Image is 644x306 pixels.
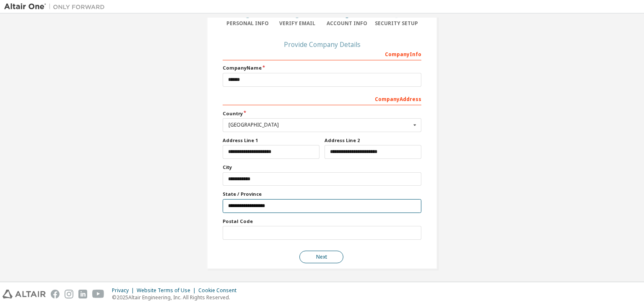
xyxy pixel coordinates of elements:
[372,20,422,27] div: Security Setup
[223,92,421,105] div: Company Address
[4,3,109,11] img: Altair One
[223,137,319,144] label: Address Line 1
[223,218,421,225] label: Postal Code
[65,290,73,298] img: instagram.svg
[137,287,198,294] div: Website Terms of Use
[51,290,60,298] img: facebook.svg
[223,191,421,197] label: State / Province
[223,20,273,27] div: Personal Info
[325,137,421,144] label: Address Line 2
[223,65,421,71] label: Company Name
[223,42,421,47] div: Provide Company Details
[223,110,421,117] label: Country
[112,294,241,301] p: © 2025 Altair Engineering, Inc. All Rights Reserved.
[92,290,104,298] img: youtube.svg
[112,287,137,294] div: Privacy
[322,20,372,27] div: Account Info
[78,290,87,298] img: linkedin.svg
[223,47,421,60] div: Company Info
[299,251,343,263] button: Next
[223,164,421,171] label: City
[229,122,411,127] div: [GEOGRAPHIC_DATA]
[3,290,46,298] img: altair_logo.svg
[198,287,241,294] div: Cookie Consent
[273,20,322,27] div: Verify Email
